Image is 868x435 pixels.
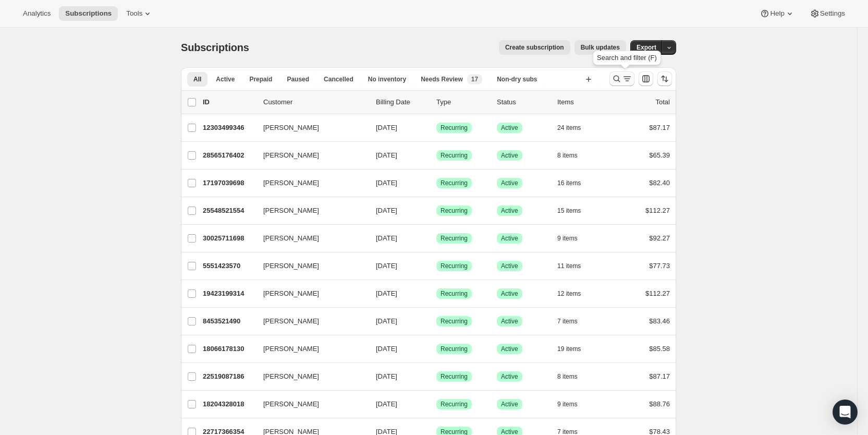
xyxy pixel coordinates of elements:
[770,9,784,18] span: Help
[216,75,235,83] span: Active
[287,75,309,83] span: Paused
[471,75,478,83] span: 17
[574,40,626,55] button: Bulk updates
[203,206,255,216] p: 25548521554
[656,97,670,107] p: Total
[263,371,319,382] span: [PERSON_NAME]
[257,147,361,164] button: [PERSON_NAME]
[376,124,397,131] span: [DATE]
[557,179,581,187] span: 16 items
[557,397,589,412] button: 9 items
[501,151,518,160] span: Active
[263,206,319,216] span: [PERSON_NAME]
[376,262,397,270] span: [DATE]
[803,6,851,21] button: Settings
[833,400,858,425] div: Open Intercom Messenger
[17,6,57,21] button: Analytics
[203,97,255,107] p: ID
[557,124,581,132] span: 24 items
[441,372,468,381] span: Recurring
[203,342,670,356] div: 18066178130[PERSON_NAME][DATE]SuccessRecurringSuccessActive19 items$85.58
[263,399,319,409] span: [PERSON_NAME]
[203,123,255,133] p: 12303499346
[501,207,518,215] span: Active
[501,234,518,243] span: Active
[263,316,319,327] span: [PERSON_NAME]
[657,71,672,86] button: Sort the results
[376,372,397,380] span: [DATE]
[203,397,670,412] div: 18204328018[PERSON_NAME][DATE]SuccessRecurringSuccessActive9 items$88.76
[557,148,589,163] button: 8 items
[203,150,255,161] p: 28565176402
[645,207,670,214] span: $112.27
[263,233,319,244] span: [PERSON_NAME]
[203,203,670,218] div: 25548521554[PERSON_NAME][DATE]SuccessRecurringSuccessActive15 items$112.27
[649,234,670,242] span: $92.27
[497,97,549,107] p: Status
[193,75,201,83] span: All
[263,288,319,299] span: [PERSON_NAME]
[441,345,468,353] span: Recurring
[263,123,319,133] span: [PERSON_NAME]
[181,42,249,53] span: Subscriptions
[441,262,468,270] span: Recurring
[257,285,361,302] button: [PERSON_NAME]
[203,233,255,244] p: 30025711698
[203,288,255,299] p: 19423199314
[203,399,255,409] p: 18204328018
[649,317,670,325] span: $83.46
[257,368,361,385] button: [PERSON_NAME]
[324,75,353,83] span: Cancelled
[203,316,255,327] p: 8453521490
[441,289,468,298] span: Recurring
[499,40,570,55] button: Create subscription
[257,341,361,357] button: [PERSON_NAME]
[376,289,397,297] span: [DATE]
[59,6,118,21] button: Subscriptions
[257,202,361,219] button: [PERSON_NAME]
[557,289,581,298] span: 12 items
[649,345,670,353] span: $85.58
[505,43,564,52] span: Create subscription
[609,71,634,86] button: Search and filter results
[257,313,361,330] button: [PERSON_NAME]
[257,230,361,247] button: [PERSON_NAME]
[639,71,653,86] button: Customize table column order and visibility
[649,151,670,159] span: $65.39
[753,6,801,21] button: Help
[501,289,518,298] span: Active
[497,75,537,83] span: Non-dry subs
[203,286,670,301] div: 19423199314[PERSON_NAME][DATE]SuccessRecurringSuccessActive12 items$112.27
[637,43,656,52] span: Export
[263,344,319,354] span: [PERSON_NAME]
[557,345,581,353] span: 19 items
[203,176,670,190] div: 17197039698[PERSON_NAME][DATE]SuccessRecurringSuccessActive16 items$82.40
[649,124,670,131] span: $87.17
[23,9,51,18] span: Analytics
[203,314,670,329] div: 8453521490[PERSON_NAME][DATE]SuccessRecurringSuccessActive7 items$83.46
[257,119,361,136] button: [PERSON_NAME]
[581,43,620,52] span: Bulk updates
[557,342,592,356] button: 19 items
[441,317,468,325] span: Recurring
[649,262,670,270] span: $77.73
[441,207,468,215] span: Recurring
[376,179,397,187] span: [DATE]
[421,75,463,83] span: Needs Review
[376,97,428,107] p: Billing Date
[649,400,670,408] span: $88.76
[441,151,468,160] span: Recurring
[557,262,581,270] span: 11 items
[557,314,589,329] button: 7 items
[126,9,142,18] span: Tools
[557,231,589,246] button: 9 items
[368,75,406,83] span: No inventory
[263,178,319,188] span: [PERSON_NAME]
[203,97,670,107] div: IDCustomerBilling DateTypeStatusItemsTotal
[501,262,518,270] span: Active
[501,124,518,132] span: Active
[257,175,361,191] button: [PERSON_NAME]
[203,148,670,163] div: 28565176402[PERSON_NAME][DATE]SuccessRecurringSuccessActive8 items$65.39
[645,289,670,297] span: $112.27
[376,400,397,408] span: [DATE]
